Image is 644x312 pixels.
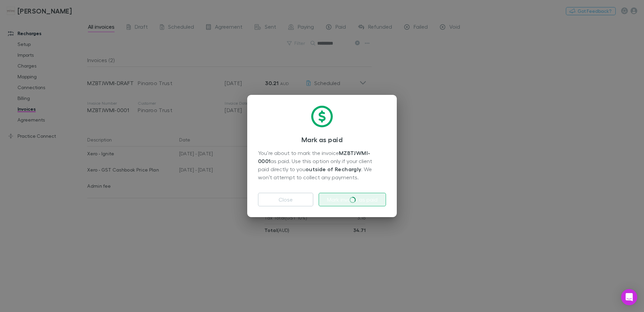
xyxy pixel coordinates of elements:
[621,289,637,305] div: Open Intercom Messenger
[305,166,361,173] strong: outside of Rechargly
[258,149,386,182] div: You’re about to mark the invoice as paid. Use this option only if your client paid directly to yo...
[258,193,313,206] button: Close
[319,193,386,206] button: Mark invoice as paid
[258,135,386,144] h3: Mark as paid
